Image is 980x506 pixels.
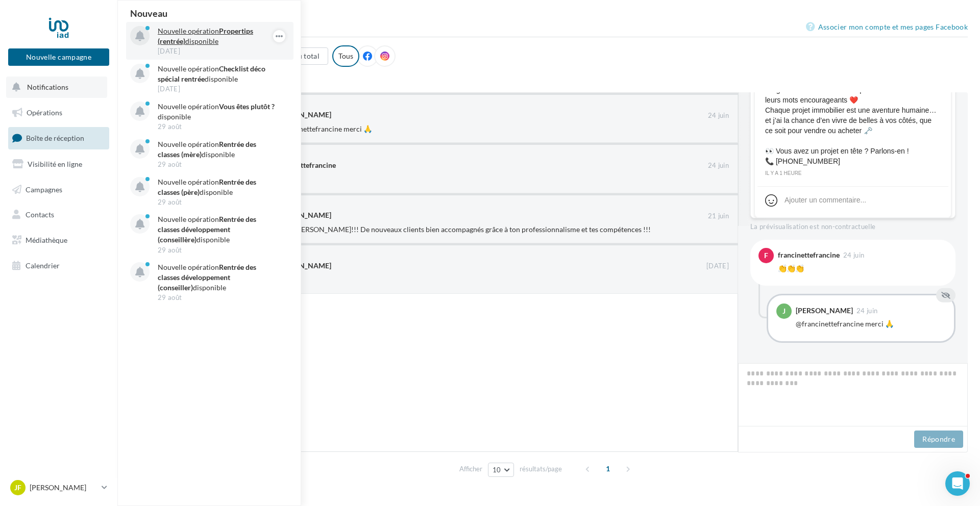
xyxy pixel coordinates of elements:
div: La prévisualisation est non-contractuelle [750,218,955,232]
span: Médiathèque [26,236,67,244]
div: @francinettefrancine merci 🙏 [796,319,946,329]
span: JF [14,483,21,493]
span: Boîte de réception [26,134,84,142]
span: 24 juin [708,161,729,170]
span: 24 juin [843,252,864,259]
div: Tous [332,45,359,67]
a: Médiathèque [6,230,111,251]
button: Nouvelle campagne [8,48,109,66]
div: Ajouter un commentaire... [785,195,866,205]
div: [PERSON_NAME] [274,110,331,120]
a: Contacts [6,204,111,225]
span: Visibilité en ligne [28,160,82,168]
a: Visibilité en ligne [6,154,111,175]
div: 4 Commentaires [130,75,968,84]
div: francinettefrancine [274,160,336,170]
a: Associer mon compte et mes pages Facebook [806,21,968,33]
span: 10 [493,466,501,474]
span: Campagnes [26,185,62,193]
span: j [782,306,786,316]
a: JF [PERSON_NAME] [8,478,109,497]
span: 24 juin [708,111,729,120]
span: Afficher [459,464,482,474]
a: Campagnes [6,179,111,200]
div: [PERSON_NAME] [796,307,853,314]
span: @francinettefrancine merci 🙏 [274,124,372,133]
a: Calendrier [6,255,111,276]
div: [PERSON_NAME] [274,210,331,220]
iframe: Intercom live chat [945,471,970,496]
span: Contacts [26,210,54,219]
span: f [764,250,768,261]
div: 👏👏👏 [778,263,947,273]
span: Bravo [PERSON_NAME]!!! De nouveaux clients bien accompagnés grâce à ton professionnalisme et tes ... [274,225,651,234]
svg: Emoji [765,194,777,207]
p: [PERSON_NAME] [30,483,97,493]
div: il y a 1 heure [765,169,941,178]
button: Notifications [6,77,107,98]
span: 1 [600,461,616,477]
a: Boîte de réception [6,127,111,149]
span: 24 juin [856,308,877,314]
span: Opérations [27,108,62,117]
button: Au total [284,47,328,65]
span: ✨ Ils m’ont fait confiance… et ils en parlent ! 3 nouveaux avis 5 ⭐️ sur Immodvisor 🏡🙌 Un grand m... [765,54,941,166]
span: 21 juin [708,212,729,221]
a: Opérations [6,102,111,123]
button: Répondre [914,431,963,448]
span: [DATE] [706,262,729,271]
button: 10 [488,463,514,477]
div: [PERSON_NAME] [274,261,331,271]
div: francinettefrancine [778,251,840,259]
span: Calendrier [26,261,60,270]
span: résultats/page [520,464,562,474]
span: Notifications [27,83,68,91]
